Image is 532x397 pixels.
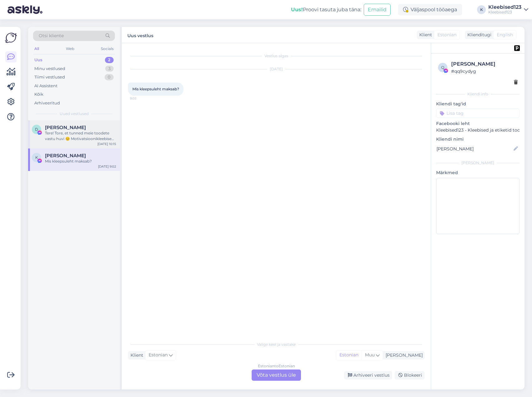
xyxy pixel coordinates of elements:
div: Estonian to Estonian [258,363,295,369]
div: [DATE] [128,66,425,72]
div: Kleebised123 [488,10,521,15]
div: Klient [417,32,432,38]
div: [PERSON_NAME] [383,352,423,359]
span: 9:02 [130,96,153,101]
div: Klient [128,352,143,359]
div: [PERSON_NAME] [451,60,518,68]
div: 3 [105,66,114,72]
p: Kliendi tag'id [436,101,520,107]
a: Kleebised123Kleebised123 [488,5,528,15]
div: 2 [105,57,114,63]
div: Klienditugi [465,32,491,38]
input: Lisa tag [436,108,520,118]
div: Tere! Tore, et tunned meie toodete vastu huvi 😊 Motivatsioonikleebised pakume 2x54tk hinnaga 9€, ... [45,130,116,142]
span: English [497,32,513,38]
div: K [477,5,486,14]
div: Tiimi vestlused [34,74,65,80]
div: Uus [34,57,42,63]
div: Blokeeri [395,371,425,379]
span: Otsi kliente [39,33,64,39]
p: Facebooki leht [436,120,520,127]
div: Proovi tasuta juba täna: [291,6,361,13]
button: Emailid [364,4,391,16]
span: K [35,155,38,160]
p: Kliendi nimi [436,136,520,143]
div: Kõik [34,91,43,98]
div: Mis kleepsuleht maksab? [45,158,116,164]
div: Estonian [336,350,362,360]
div: Vestlus algas [128,53,425,59]
span: Estonian [437,32,456,38]
div: Minu vestlused [34,66,65,72]
div: Valige keel ja vastake [128,342,425,347]
b: Uus! [291,7,303,13]
div: Arhiveeritud [34,100,60,106]
span: Donna Nata [45,125,86,130]
span: Mis kleepsuleht maksab? [132,87,179,91]
div: [PERSON_NAME] [436,160,520,166]
label: Uus vestlus [127,31,153,39]
div: Kliendi info [436,91,520,97]
span: D [35,127,38,132]
span: Uued vestlused [60,111,89,117]
p: Kleebised123 - Kleebised ja etiketid toodetele ning kleebised autodele. [436,127,520,133]
div: Väljaspool tööaega [398,4,462,15]
span: q [441,65,444,70]
div: [DATE] 9:02 [98,164,116,169]
div: # qq9cydyg [451,68,518,75]
img: pd [514,45,520,51]
span: Estonian [149,352,168,359]
div: Arhiveeri vestlus [344,371,392,379]
p: Märkmed [436,169,520,176]
span: Muu [365,352,375,358]
img: Askly Logo [5,32,17,44]
div: Kleebised123 [488,5,521,10]
div: All [33,45,40,53]
div: Võta vestlus üle [252,369,301,381]
span: Kaidy Kaasiku [45,153,86,158]
div: AI Assistent [34,83,57,89]
div: Web [65,45,76,53]
div: 0 [105,74,114,80]
div: Socials [100,45,115,53]
input: Lisa nimi [436,145,512,152]
div: [DATE] 10:15 [97,142,116,146]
